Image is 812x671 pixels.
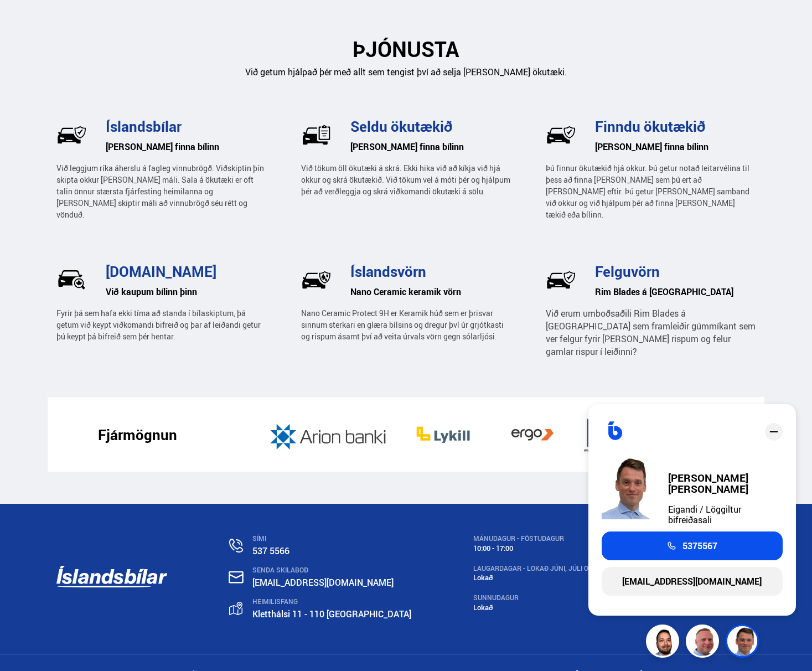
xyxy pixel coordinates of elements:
img: FbJEzSuNWCJXmdc-.webp [727,626,761,659]
div: SUNNUDAGUR [473,594,616,602]
button: Open LiveChat chat widget [9,4,42,38]
span: Við erum umboðsaðili Rim Blades á [GEOGRAPHIC_DATA] sem framleiðir gúmmíkant sem ver felgur fyrir... [546,307,756,358]
p: Við leggjum ríka áherslu á fagleg vinnubrögð. Viðskiptin þín skipta okkur [PERSON_NAME] máli. Sal... [56,162,266,220]
div: close [765,423,783,441]
span: 5375567 [682,541,717,551]
h6: Við kaupum bílinn þinn [106,283,266,300]
h3: Felguvörn [595,263,756,280]
img: nHj8e-n-aHgjukTg.svg [229,571,244,584]
h3: Íslandsvörn [350,263,511,280]
div: MÁNUDAGUR - FÖSTUDAGUR [473,535,616,543]
div: SÍMI [252,535,411,543]
a: 5375567 [602,531,783,560]
img: gp4YpyYFnEr45R34.svg [229,602,242,616]
h6: [PERSON_NAME] finna bílinn [595,138,756,155]
img: siFngHWaQ9KaOqBr.png [687,626,721,659]
img: BkM1h9GEeccOPUq4.svg [546,120,576,150]
img: Pf5Ax2cCE_PAlAL1.svg [301,265,332,295]
a: [EMAIL_ADDRESS][DOMAIN_NAME] [602,567,783,596]
img: U-P77hVsr2UxK2Mi.svg [301,120,332,150]
p: Þú finnur ökutækið hjá okkur. Þú getur notað leitarvélina til þess að finna [PERSON_NAME] sem þú ... [546,162,756,220]
a: 537 5566 [252,545,289,557]
img: _UrlRxxciTm4sq1N.svg [56,265,87,295]
h6: Rim Blades á [GEOGRAPHIC_DATA] [595,283,756,300]
h3: Fjármögnun [98,426,177,443]
p: Við tökum öll ökutæki á skrá. Ekki hika við að kíkja við hjá okkur og skrá ökutækið. Við tökum ve... [301,162,511,197]
img: n0V2lOsqF3l1V2iz.svg [229,539,243,553]
h3: Finndu ökutækið [595,118,756,135]
div: Eigandi / Löggiltur bifreiðasali [668,504,783,525]
h6: Nano Ceramic keramik vörn [350,283,511,300]
p: Við getum hjálpað þér með allt sem tengist því að selja [PERSON_NAME] ökutæki. [56,66,756,79]
img: wj-tEQaV63q7uWzm.svg [56,120,87,150]
h3: [DOMAIN_NAME] [106,263,266,280]
a: Kletthálsi 11 - 110 [GEOGRAPHIC_DATA] [252,608,411,620]
a: [EMAIL_ADDRESS][DOMAIN_NAME] [252,576,394,589]
h3: Íslandsbílar [106,118,266,135]
h6: [PERSON_NAME] finna bílinn [106,138,266,155]
p: Fyrir þá sem hafa ekki tíma að standa í bílaskiptum, þá getum við keypt viðkomandi bifreið og þar... [56,307,266,342]
div: 10:00 - 17:00 [473,544,616,553]
img: wj-tEQaV63q7uWzm.svg [546,265,576,295]
p: Nano Ceramic Protect 9H er Keramik húð sem er þrisvar sinnum sterkari en glæra bílsins og dregur ... [301,307,511,342]
div: [PERSON_NAME] [PERSON_NAME] [668,472,783,494]
img: FbJEzSuNWCJXmdc-.webp [602,456,657,519]
h3: Seldu ökutækið [350,118,511,135]
div: LAUGARDAGAR - Lokað Júni, Júli og Ágúst [473,565,616,572]
div: HEIMILISFANG [252,598,411,606]
div: SENDA SKILABOÐ [252,566,411,574]
h2: ÞJÓNUSTA [56,37,756,61]
div: Lokað [473,603,616,612]
h6: [PERSON_NAME] finna bílinn [350,138,511,155]
div: Lokað [473,574,616,582]
img: nhp88E3Fdnt1Opn2.png [648,626,681,659]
